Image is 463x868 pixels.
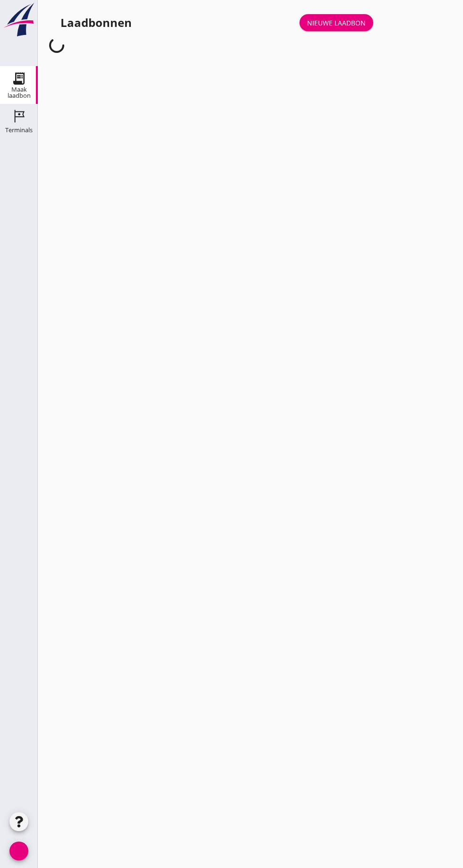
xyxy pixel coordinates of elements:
font: Laadbonnen [60,15,132,30]
font: Nieuwe laadbon [307,18,366,27]
font: Maak laadbon [8,85,31,100]
font: Terminals [5,126,33,134]
a: Nieuwe laadbon [300,14,373,31]
img: logo-small.a267ee39.svg [2,2,36,37]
